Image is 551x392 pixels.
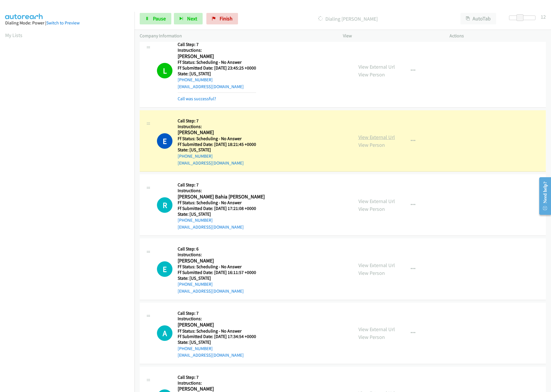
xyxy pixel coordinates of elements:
[157,261,172,277] div: The call is yet to be attempted
[178,275,256,281] h5: State: [US_STATE]
[178,380,256,386] h5: Instructions:
[178,334,256,339] h5: Ff Submitted Date: [DATE] 17:34:54 +0000
[460,13,496,24] button: AutoTab
[178,71,256,77] h5: State: [US_STATE]
[358,326,395,333] a: View External Url
[178,264,256,270] h5: Ff Status: Scheduling - No Answer
[178,206,265,211] h5: Ff Submitted Date: [DATE] 17:21:08 +0000
[535,173,551,219] iframe: Resource Center
[358,198,395,204] a: View External Url
[157,261,172,277] h1: E
[178,77,213,82] a: [PHONE_NUMBER]
[178,310,256,316] h5: Call Step: 7
[358,71,385,78] a: View Person
[450,32,546,39] p: Actions
[206,13,238,24] a: Finish
[358,134,395,140] a: View External Url
[178,65,256,71] h5: Ff Submitted Date: [DATE] 23:45:25 +0000
[178,188,265,194] h5: Instructions:
[178,346,213,351] a: [PHONE_NUMBER]
[541,13,546,21] div: 12
[178,246,256,252] h5: Call Step: 6
[178,47,256,53] h5: Instructions:
[178,129,256,136] h2: [PERSON_NAME]
[178,42,256,47] h5: Call Step: 7
[178,352,244,358] a: [EMAIL_ADDRESS][DOMAIN_NAME]
[178,147,256,153] h5: State: [US_STATE]
[140,32,333,39] p: Company Information
[178,124,256,130] h5: Instructions:
[178,270,256,275] h5: Ff Submitted Date: [DATE] 16:11:57 +0000
[178,288,244,294] a: [EMAIL_ADDRESS][DOMAIN_NAME]
[178,182,265,188] h5: Call Step: 7
[178,252,256,258] h5: Instructions:
[157,197,172,213] div: The call is yet to be attempted
[187,15,197,22] span: Next
[358,206,385,212] a: View Person
[178,211,265,217] h5: State: [US_STATE]
[157,325,172,341] h1: A
[5,44,135,317] iframe: Dialpad
[358,142,385,148] a: View Person
[5,32,22,38] a: My Lists
[178,53,256,60] h2: [PERSON_NAME]
[178,281,213,287] a: [PHONE_NUMBER]
[178,339,256,345] h5: State: [US_STATE]
[178,374,256,380] h5: Call Step: 7
[178,118,256,124] h5: Call Step: 7
[178,316,256,322] h5: Instructions:
[358,63,395,70] a: View External Url
[140,13,171,24] a: Pause
[178,153,213,159] a: [PHONE_NUMBER]
[220,15,233,22] span: Finish
[178,322,256,328] h2: [PERSON_NAME]
[178,142,256,147] h5: Ff Submitted Date: [DATE] 18:21:45 +0000
[178,217,213,223] a: [PHONE_NUMBER]
[178,258,256,264] h2: [PERSON_NAME]
[343,32,439,39] p: View
[178,136,256,142] h5: Ff Status: Scheduling - No Answer
[178,194,265,200] h2: [PERSON_NAME] Bahia [PERSON_NAME]
[157,133,172,149] h1: E
[358,270,385,276] a: View Person
[178,200,265,206] h5: Ff Status: Scheduling - No Answer
[246,15,450,23] p: Dialing [PERSON_NAME]
[358,334,385,340] a: View Person
[178,96,216,101] a: Call was successful?
[157,325,172,341] div: The call is yet to be attempted
[46,20,80,26] a: Switch to Preview
[178,224,244,230] a: [EMAIL_ADDRESS][DOMAIN_NAME]
[178,84,244,89] a: [EMAIL_ADDRESS][DOMAIN_NAME]
[153,15,166,22] span: Pause
[5,20,129,26] div: Dialing Mode: Power |
[178,59,256,65] h5: Ff Status: Scheduling - No Answer
[157,63,172,78] h1: L
[178,160,244,166] a: [EMAIL_ADDRESS][DOMAIN_NAME]
[358,262,395,269] a: View External Url
[174,13,203,24] button: Next
[178,328,256,334] h5: Ff Status: Scheduling - No Answer
[157,197,172,213] h1: R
